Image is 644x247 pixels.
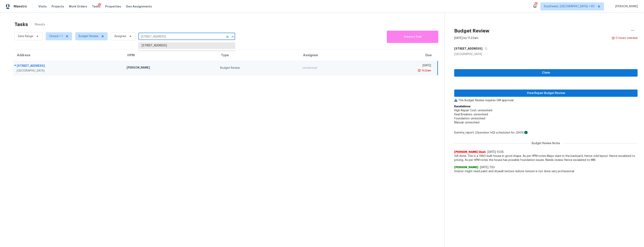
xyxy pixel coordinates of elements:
span: Projects [52,4,64,8]
th: Address [13,50,123,61]
span: Maestro [14,4,27,8]
input: Search by address [138,34,224,40]
h2: Tasks [14,22,28,26]
img: Overdue Alarm Icon [612,36,615,40]
span: View Repair Budget Review [457,91,634,96]
span: Closed + 1 [49,34,63,38]
span: Budget Review [79,34,98,38]
span: Budget Review Notes [529,141,562,145]
span: Assignee [114,34,126,38]
span: Create a Task [389,34,436,39]
div: [STREET_ADDRESS] [17,64,120,69]
span: Southwest, [GEOGRAPHIC_DATA] + 60 [544,4,595,8]
span: Interior might need paint and drywall texture redone texture is not done very professional [454,169,638,173]
span: 1 Results [34,23,45,27]
button: Create a Task [387,31,438,43]
div: 0 hours overdue [615,36,638,40]
li: [STREET_ADDRESS] [138,42,235,49]
h2: Budget Review [454,29,489,33]
b: Escalations: [454,105,471,108]
div: [DATE] by 11:22am [454,36,478,40]
div: Budget Review [220,66,296,70]
button: View Repair Budget Review [454,90,638,97]
span: Properties [105,4,121,8]
span: Tasks [92,5,100,8]
h5: [STREET_ADDRESS] [454,47,482,51]
th: HPM [123,50,217,61]
i: scheduled for: [DATE] [496,131,524,134]
div: [GEOGRAPHIC_DATA] [17,69,120,73]
div: [PERSON_NAME] [127,66,214,71]
i: (Opendoor HQ) [475,131,495,134]
th: Type [217,50,299,61]
span: Work Orders [69,4,87,8]
span: Visits [38,4,47,8]
div: Dummy_report [454,131,638,135]
div: Unclaimed [302,66,361,70]
span: Manual: unresolved [454,121,479,124]
button: Claim [454,69,638,77]
p: This Budget Review requires GM approval [454,98,638,102]
span: IVA done. This is a 1960 built house in good shape. As per HPM notes Major slant in the backyard,... [454,154,638,162]
th: Due [365,50,438,61]
div: 601 [535,2,537,6]
th: Assignee [299,50,365,61]
span: High Repair Cost: unresolved [454,109,492,112]
div: [GEOGRAPHIC_DATA] [454,52,638,56]
div: 11:22am [421,69,431,73]
button: Close [230,34,235,40]
span: [PERSON_NAME] Dash [454,150,486,154]
button: Copy Address [482,45,488,52]
span: [PERSON_NAME] [454,165,478,169]
span: [DATE] 7:53 [480,166,495,169]
span: Date Range [18,34,33,38]
div: [DATE] [368,64,431,69]
button: Clear [225,34,230,40]
span: Deal Breakers: unresolved [454,113,488,116]
div: 3 [98,3,101,7]
span: Claim [457,70,634,75]
span: Geo Assignments [126,4,152,8]
img: Overdue Alarm Icon [418,69,421,73]
span: [DATE] 10:55 [487,151,504,153]
span: [PERSON_NAME] [614,4,638,8]
span: Foundation: unresolved [454,117,485,120]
